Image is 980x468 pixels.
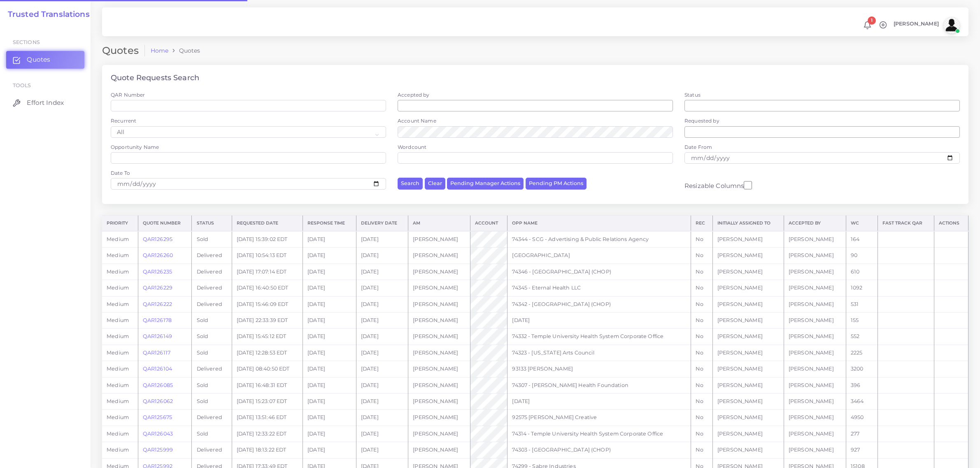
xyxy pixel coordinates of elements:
td: [DATE] [303,248,356,264]
td: [DATE] [303,345,356,361]
td: [DATE] [356,410,408,426]
td: [PERSON_NAME] [408,426,470,442]
a: QAR126149 [143,333,172,339]
td: 74323 - [US_STATE] Arts Council [507,345,691,361]
td: No [691,410,713,426]
a: [PERSON_NAME]avatar [889,17,963,33]
span: Tools [13,82,31,88]
td: [PERSON_NAME] [408,361,470,377]
td: [DATE] [303,426,356,442]
td: 92575 [PERSON_NAME] Creative [507,410,691,426]
td: [PERSON_NAME] [712,361,784,377]
td: [DATE] [303,377,356,393]
td: [PERSON_NAME] [712,377,784,393]
td: [DATE] 15:45:12 EDT [232,329,303,345]
button: Clear [425,178,445,190]
th: Response Time [303,216,356,231]
label: Opportunity Name [111,144,159,151]
label: Status [684,91,701,98]
span: medium [107,333,129,339]
td: No [691,345,713,361]
td: [PERSON_NAME] [712,248,784,264]
td: Sold [192,231,232,248]
a: QAR125675 [143,414,172,420]
td: [DATE] [303,329,356,345]
td: [DATE] [303,280,356,296]
span: Sections [13,39,40,45]
td: [DATE] [356,426,408,442]
a: QAR126178 [143,317,172,323]
td: [PERSON_NAME] [408,329,470,345]
td: [DATE] [356,393,408,409]
td: [DATE] [507,393,691,409]
td: [DATE] [303,264,356,280]
td: [PERSON_NAME] [784,280,846,296]
td: 155 [846,312,878,328]
td: [PERSON_NAME] [712,231,784,248]
td: 610 [846,264,878,280]
th: Fast Track QAR [878,216,934,231]
label: Resizable Columns [684,180,752,190]
td: 164 [846,231,878,248]
td: [DATE] 15:23:07 EDT [232,393,303,409]
td: [DATE] 15:46:09 EDT [232,296,303,312]
td: [PERSON_NAME] [712,393,784,409]
a: Quotes [6,51,84,68]
a: QAR126062 [143,398,173,404]
td: [PERSON_NAME] [712,442,784,458]
label: Accepted by [398,91,430,98]
td: [PERSON_NAME] [784,442,846,458]
td: [PERSON_NAME] [784,410,846,426]
td: [PERSON_NAME] [712,280,784,296]
td: Sold [192,393,232,409]
td: [DATE] 16:48:31 EDT [232,377,303,393]
td: [DATE] 18:13:22 EDT [232,442,303,458]
span: medium [107,252,129,258]
td: [DATE] [356,377,408,393]
td: 1092 [846,280,878,296]
button: Pending Manager Actions [447,178,524,190]
td: Sold [192,345,232,361]
td: [DATE] [356,248,408,264]
td: 74307 - [PERSON_NAME] Health Foundation [507,377,691,393]
td: 74342 - [GEOGRAPHIC_DATA] (CHOP) [507,296,691,312]
td: [DATE] 10:54:13 EDT [232,248,303,264]
a: QAR126229 [143,285,172,291]
td: [PERSON_NAME] [408,280,470,296]
td: [DATE] 17:07:14 EDT [232,264,303,280]
td: [DATE] [356,280,408,296]
a: QAR126104 [143,366,172,372]
label: Recurrent [111,117,136,124]
span: medium [107,366,129,372]
label: QAR Number [111,91,145,98]
td: [DATE] 08:40:50 EDT [232,361,303,377]
td: [PERSON_NAME] [712,296,784,312]
span: [PERSON_NAME] [894,21,939,27]
label: Wordcount [398,144,426,151]
td: Delivered [192,361,232,377]
th: AM [408,216,470,231]
td: No [691,393,713,409]
td: [PERSON_NAME] [784,296,846,312]
td: Delivered [192,442,232,458]
td: [DATE] [356,231,408,248]
td: [DATE] [303,410,356,426]
img: avatar [943,17,960,33]
td: 90 [846,248,878,264]
td: No [691,442,713,458]
td: [PERSON_NAME] [784,393,846,409]
span: Quotes [27,55,50,64]
td: [PERSON_NAME] [712,264,784,280]
td: [PERSON_NAME] [408,248,470,264]
a: QAR126043 [143,431,173,437]
td: [PERSON_NAME] [784,361,846,377]
th: Delivery Date [356,216,408,231]
td: 74346 - [GEOGRAPHIC_DATA] (CHOP) [507,264,691,280]
td: [PERSON_NAME] [712,329,784,345]
a: QAR126295 [143,236,172,242]
td: 74303 - [GEOGRAPHIC_DATA] (CHOP) [507,442,691,458]
label: Account Name [398,117,436,124]
h2: Trusted Translations [2,10,90,19]
th: Status [192,216,232,231]
td: 93133 [PERSON_NAME] [507,361,691,377]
